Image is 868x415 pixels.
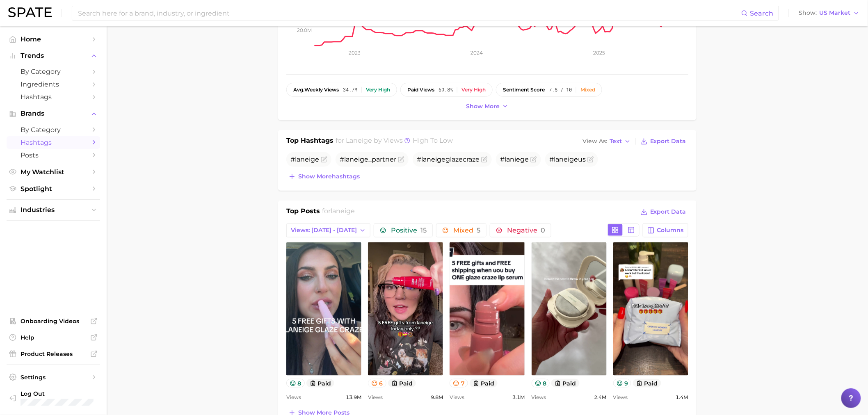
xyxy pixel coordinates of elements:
[295,155,319,163] span: laneige
[7,50,100,62] button: Trends
[450,379,468,388] button: 7
[820,11,851,15] span: US Market
[349,50,361,56] tspan: 2023
[291,227,357,234] span: Views: [DATE] - [DATE]
[400,83,493,97] button: paid views69.8%Very high
[21,110,86,117] span: Brands
[286,392,301,402] span: Views
[343,87,357,93] span: 34.7m
[7,107,100,120] button: Brands
[286,223,370,237] button: Views: [DATE] - [DATE]
[286,136,333,147] h1: Top Hashtags
[7,371,100,383] a: Settings
[340,155,396,163] span: # _partner
[407,87,434,93] span: paid views
[293,87,304,93] abbr: average
[21,168,86,176] span: My Watchlist
[507,227,545,234] span: Negative
[420,226,427,234] span: 15
[290,155,319,163] span: #
[7,91,100,103] a: Hashtags
[549,155,586,163] span: # us
[7,123,100,136] a: by Category
[530,156,537,163] button: Flag as miscategorized or irrelevant
[650,138,686,145] span: Export Data
[461,87,486,93] div: Very high
[321,156,327,163] button: Flag as miscategorized or irrelevant
[21,317,86,325] span: Onboarding Videos
[21,374,86,381] span: Settings
[439,87,453,93] span: 69.8%
[532,392,546,402] span: Views
[481,156,488,163] button: Flag as miscategorized or irrelevant
[21,52,86,59] span: Trends
[453,227,480,234] span: Mixed
[638,206,688,218] button: Export Data
[322,206,355,219] h2: for
[551,379,580,388] button: paid
[346,137,372,144] span: laneige
[7,136,100,149] a: Hashtags
[21,93,86,101] span: Hashtags
[554,155,578,163] span: laneige
[470,379,498,388] button: paid
[532,379,550,388] button: 8
[613,392,628,402] span: Views
[513,392,525,402] span: 3.1m
[21,139,86,146] span: Hashtags
[657,227,684,234] span: Columns
[477,226,480,234] span: 5
[638,136,688,147] button: Export Data
[21,35,86,43] span: Home
[7,315,100,327] a: Onboarding Videos
[7,348,100,360] a: Product Releases
[582,139,607,144] span: View As
[633,379,661,388] button: paid
[413,137,453,144] span: high to low
[368,379,386,388] button: 6
[286,206,320,219] h1: Top Posts
[21,334,86,341] span: Help
[77,6,741,20] input: Search here for a brand, industry, or ingredient
[368,392,383,402] span: Views
[450,392,464,402] span: Views
[331,207,355,215] span: laneige
[580,87,595,93] div: Mixed
[7,65,100,78] a: by Category
[503,87,545,93] span: sentiment score
[421,155,445,163] span: laneige
[286,171,362,182] button: Show morehashtags
[676,392,688,402] span: 1.4m
[286,379,305,388] button: 8
[298,173,360,180] span: Show more hashtags
[593,50,605,56] tspan: 2025
[466,103,500,110] span: Show more
[21,68,86,75] span: by Category
[610,139,622,144] span: Text
[500,155,529,163] span: #laniege
[21,185,86,193] span: Spotlight
[7,78,100,91] a: Ingredients
[650,208,686,215] span: Export Data
[297,27,312,33] tspan: 20.0m
[21,80,86,88] span: Ingredients
[391,227,427,234] span: Positive
[464,101,511,112] button: Show more
[21,206,86,214] span: Industries
[7,388,100,408] a: Log out. Currently logged in with e-mail isabelle.lent@loreal.com.
[21,151,86,159] span: Posts
[471,50,483,56] tspan: 2024
[8,7,52,17] img: SPATE
[799,11,817,15] span: Show
[549,87,572,93] span: 7.5 / 10
[580,136,633,147] button: View AsText
[7,182,100,195] a: Spotlight
[750,9,774,17] span: Search
[496,83,602,97] button: sentiment score7.5 / 10Mixed
[21,126,86,134] span: by Category
[388,379,416,388] button: paid
[7,33,100,46] a: Home
[7,204,100,216] button: Industries
[613,379,632,388] button: 9
[293,87,339,93] span: weekly views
